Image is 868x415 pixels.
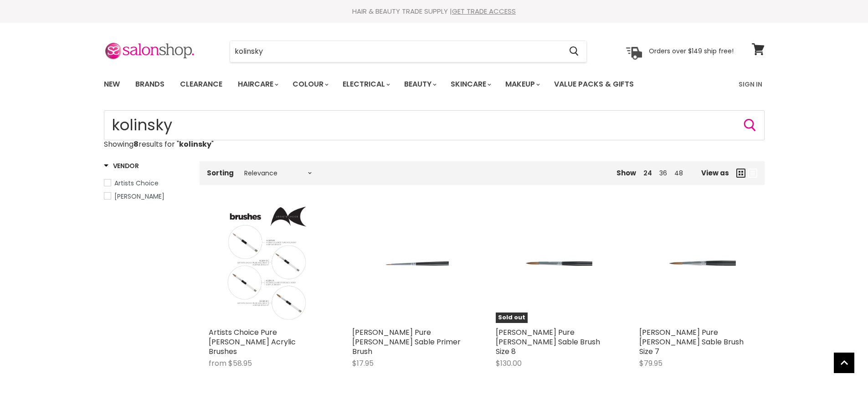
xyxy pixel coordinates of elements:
[179,139,211,149] strong: kolinsky
[104,140,765,149] p: Showing results for " "
[114,179,159,188] span: Artists Choice
[230,41,587,62] form: Product
[701,169,729,177] span: View as
[352,207,468,323] a: Hawley Pure Kolinsky Sable Primer Brush
[496,358,522,369] span: $130.00
[173,75,229,94] a: Clearance
[498,75,545,94] a: Makeup
[496,207,612,323] a: Hawley Pure Kolinsky Sable Brush Size 8Sold out
[230,41,562,62] input: Search
[639,207,755,323] a: Hawley Pure Kolinsky Sable Brush Size 7
[104,191,188,201] a: Hawley
[226,207,307,323] img: Artists Choice Pure Kolinsky Acrylic Brushes
[97,75,127,94] a: New
[286,75,334,94] a: Colour
[352,358,374,369] span: $17.95
[209,327,296,357] a: Artists Choice Pure [PERSON_NAME] Acrylic Brushes
[616,168,636,178] span: Show
[209,358,226,369] span: from
[352,327,461,357] a: [PERSON_NAME] Pure [PERSON_NAME] Sable Primer Brush
[496,313,528,323] span: Sold out
[674,169,683,178] a: 48
[643,169,652,178] a: 24
[231,75,284,94] a: Haircare
[92,7,776,16] div: HAIR & BEAUTY TRADE SUPPLY |
[547,75,641,94] a: Value Packs & Gifts
[228,358,252,369] span: $58.95
[104,178,188,188] a: Artists Choice
[733,75,768,94] a: Sign In
[639,358,663,369] span: $79.95
[743,118,757,133] button: Search
[128,75,171,94] a: Brands
[496,327,600,357] a: [PERSON_NAME] Pure [PERSON_NAME] Sable Brush Size 8
[104,161,139,170] h3: Vendor
[444,75,497,94] a: Skincare
[649,47,734,55] p: Orders over $149 ship free!
[209,207,325,323] a: Artists Choice Pure Kolinsky Acrylic Brushes
[97,71,687,97] ul: Main menu
[134,139,139,149] strong: 8
[114,192,164,201] span: [PERSON_NAME]
[397,75,442,94] a: Beauty
[562,41,586,62] button: Search
[92,71,776,97] nav: Main
[659,169,667,178] a: 36
[452,6,516,16] a: GET TRADE ACCESS
[639,327,744,357] a: [PERSON_NAME] Pure [PERSON_NAME] Sable Brush Size 7
[104,110,765,140] form: Product
[207,169,234,177] label: Sorting
[104,110,765,140] input: Search
[336,75,395,94] a: Electrical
